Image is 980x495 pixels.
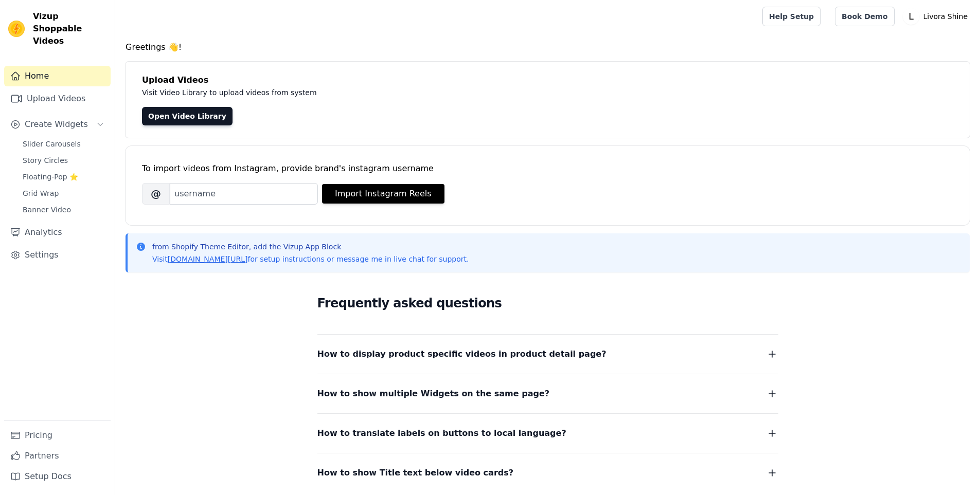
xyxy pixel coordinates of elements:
a: Banner Video [16,203,111,217]
p: Visit Video Library to upload videos from system [142,86,603,99]
button: How to display product specific videos in product detail page? [317,347,778,361]
h2: Frequently asked questions [317,293,778,314]
span: How to show multiple Widgets on the same page? [317,387,550,401]
a: Book Demo [835,7,894,26]
a: Analytics [4,222,111,243]
span: How to show Title text below video cards? [317,466,514,480]
button: How to translate labels on buttons to local language? [317,426,778,441]
span: Vizup Shoppable Videos [33,10,106,47]
span: @ [142,183,170,205]
span: Story Circles [23,155,68,166]
button: Create Widgets [4,114,111,135]
a: Pricing [4,425,111,446]
a: Story Circles [16,153,111,168]
a: Slider Carousels [16,137,111,151]
span: How to display product specific videos in product detail page? [317,347,607,361]
button: How to show Title text below video cards? [317,466,778,480]
a: [DOMAIN_NAME][URL] [168,255,248,263]
a: Setup Docs [4,466,111,487]
span: Floating-Pop ⭐ [23,172,78,182]
a: Grid Wrap [16,186,111,200]
button: Import Instagram Reels [322,184,444,204]
div: To import videos from Instagram, provide brand's instagram username [142,162,953,175]
a: Home [4,66,111,86]
h4: Greetings 👋! [126,41,970,53]
a: Partners [4,446,111,466]
h4: Upload Videos [142,74,953,86]
button: L Livora Shine [903,7,972,26]
span: Slider Carousels [23,139,81,149]
p: Visit for setup instructions or message me in live chat for support. [152,254,469,264]
p: from Shopify Theme Editor, add the Vizup App Block [152,242,469,252]
p: Livora Shine [919,7,972,26]
span: Grid Wrap [23,188,59,198]
a: Floating-Pop ⭐ [16,170,111,184]
span: Banner Video [23,205,71,215]
text: L [908,11,914,22]
a: Open Video Library [142,107,233,125]
a: Help Setup [762,7,821,26]
button: How to show multiple Widgets on the same page? [317,387,778,401]
span: Create Widgets [25,118,88,131]
img: Vizup [8,21,25,37]
span: How to translate labels on buttons to local language? [317,426,566,441]
input: username [170,183,318,205]
a: Upload Videos [4,88,111,109]
a: Settings [4,245,111,265]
